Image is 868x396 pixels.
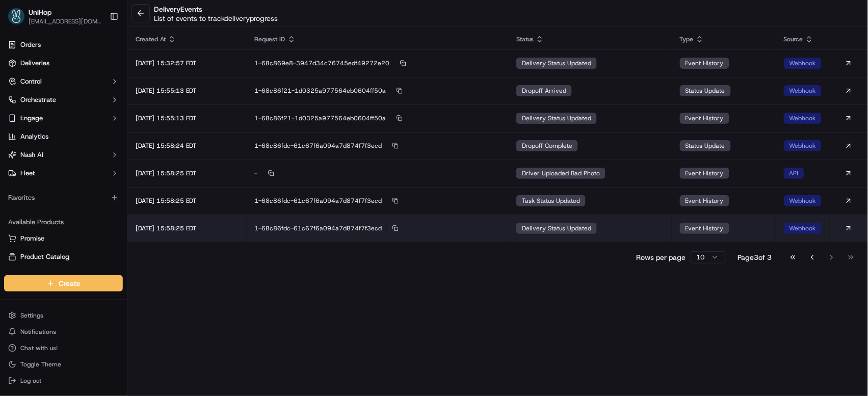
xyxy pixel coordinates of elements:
[4,128,123,145] a: Analytics
[29,7,51,17] button: UniHop
[20,150,43,160] span: Nash AI
[8,234,119,243] a: Promise
[4,190,123,206] div: Favorites
[35,108,129,116] div: We're available if you need us!
[101,173,123,180] span: Pylon
[4,73,123,90] button: Control
[680,35,768,43] div: Type
[255,224,501,233] div: 1-68c86fdc-61c67f6a094a7d874f7f3ecd
[29,17,101,25] button: [EMAIL_ADDRESS][DOMAIN_NAME]
[255,141,501,150] div: 1-68c86fdc-61c67f6a094a7d874f7f3ecd
[784,223,822,234] div: webhook
[4,147,123,163] button: Nash AI
[522,142,572,150] span: dropoff complete
[20,360,61,368] span: Toggle Theme
[522,59,591,67] span: delivery status updated
[136,169,239,177] div: [DATE] 15:58:25 EDT
[784,140,822,151] div: webhook
[255,86,501,95] div: 1-68c86f21-1d0325a977564eb0604ff50a
[4,110,123,126] button: Engage
[686,142,725,150] span: status update
[20,77,42,86] span: Control
[255,114,501,123] div: 1-68c86f21-1d0325a977564eb0604ff50a
[136,59,239,67] div: [DATE] 15:32:57 EDT
[136,35,239,43] div: Created At
[522,224,591,232] span: delivery status updated
[784,85,822,96] div: webhook
[4,249,123,265] button: Product Catalog
[20,311,43,320] span: Settings
[784,195,822,206] div: webhook
[4,341,123,355] button: Chat with us!
[20,169,35,178] span: Fleet
[20,148,78,158] span: Knowledge Base
[686,224,724,232] span: event history
[20,40,41,49] span: Orders
[784,113,822,124] div: webhook
[784,58,822,69] div: webhook
[8,8,24,24] img: UniHop
[82,144,168,162] a: 💻API Documentation
[522,197,580,205] span: task status updated
[136,142,239,150] div: [DATE] 15:58:24 EDT
[522,87,566,95] span: dropoff arrived
[4,325,123,339] button: Notifications
[20,59,49,68] span: Deliveries
[20,344,58,352] span: Chat with us!
[4,357,123,372] button: Toggle Theme
[522,169,600,177] span: Driver Uploaded Bad Photo
[4,308,123,323] button: Settings
[4,230,123,247] button: Promise
[96,148,164,158] span: API Documentation
[4,55,123,71] a: Deliveries
[4,92,123,108] button: Orchestrate
[10,41,186,57] p: Welcome 👋
[20,328,56,336] span: Notifications
[136,197,239,205] div: [DATE] 15:58:25 EDT
[8,252,119,261] a: Product Catalog
[59,278,81,288] span: Create
[154,13,278,23] p: List of events to track delivery progress
[154,4,278,14] h2: delivery Events
[784,35,822,43] div: Source
[686,197,724,205] span: event history
[10,149,18,157] div: 📗
[20,252,69,261] span: Product Catalog
[255,196,501,205] div: 1-68c86fdc-61c67f6a094a7d874f7f3ecd
[20,132,48,141] span: Analytics
[72,172,123,180] a: Powered byPylon
[4,165,123,181] button: Fleet
[255,59,501,68] div: 1-68c869e8-3947d34c76745edf49272e20
[4,374,123,388] button: Log out
[255,35,501,43] div: Request ID
[686,169,724,177] span: event history
[4,214,123,230] div: Available Products
[173,100,186,113] button: Start new chat
[522,114,591,122] span: delivery status updated
[637,252,686,262] p: Rows per page
[27,66,183,76] input: Got a question? Start typing here...
[20,234,44,243] span: Promise
[4,37,123,53] a: Orders
[136,114,239,122] div: [DATE] 15:55:13 EDT
[35,97,167,108] div: Start new chat
[784,168,804,179] div: API
[4,275,123,292] button: Create
[4,4,106,29] button: UniHopUniHop[EMAIL_ADDRESS][DOMAIN_NAME]
[20,114,43,123] span: Engage
[20,377,41,385] span: Log out
[86,149,94,157] div: 💻
[136,87,239,95] div: [DATE] 15:55:13 EDT
[10,10,31,31] img: Nash
[6,144,82,162] a: 📗Knowledge Base
[738,252,772,262] div: Page 3 of 3
[136,224,239,232] div: [DATE] 15:58:25 EDT
[686,87,725,95] span: status update
[255,169,501,178] div: -
[20,95,56,104] span: Orchestrate
[516,35,663,43] div: Status
[686,114,724,122] span: event history
[686,59,724,67] span: event history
